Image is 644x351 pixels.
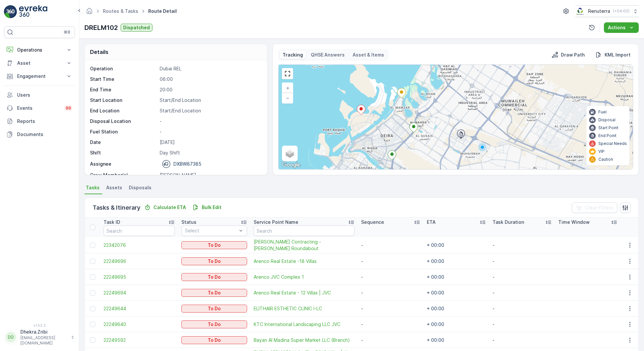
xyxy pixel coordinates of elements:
div: Toggle Row Selected [90,259,95,264]
td: - [358,269,424,285]
div: Toggle Row Selected [90,243,95,248]
div: Toggle Row Selected [90,306,95,311]
div: DD [6,332,16,342]
button: To Do [181,305,247,313]
p: Disposal [598,117,615,123]
button: To Do [181,320,247,328]
div: 0 [279,65,633,169]
p: Select [185,227,237,234]
p: Events [17,105,60,111]
p: To Do [208,242,221,248]
p: Actions [608,24,626,31]
p: ETA [427,219,436,225]
p: [PERSON_NAME] [160,172,260,178]
button: To Do [181,289,247,297]
p: Details [90,48,108,56]
button: Calculate ETA [142,203,189,211]
p: 20:00 [160,86,260,93]
p: Task ID [103,219,120,225]
p: QHSE Answers [311,52,345,58]
p: - [160,118,260,125]
p: Day Shift [160,150,260,156]
p: Dispatched [123,24,150,31]
button: Operations [4,43,75,57]
p: Operations [17,47,62,53]
p: Tracking [283,52,303,58]
a: 22342076 [103,242,175,248]
td: - [358,316,424,332]
span: 22249696 [103,258,175,265]
a: 22249694 [103,290,175,296]
td: + 00:00 [424,316,489,332]
button: Engagement [4,70,75,83]
img: Google [280,161,302,169]
p: To Do [208,321,221,328]
p: Assignee [90,161,111,167]
p: Sequence [361,219,384,225]
p: To Do [208,337,221,343]
button: KML Import [593,51,633,59]
button: To Do [181,273,247,281]
td: - [358,301,424,316]
td: - [489,332,555,348]
p: Operation [90,65,157,72]
button: Actions [604,22,639,33]
td: - [358,253,424,269]
span: Disposals [129,184,151,191]
div: Toggle Row Selected [90,338,95,343]
p: KML Import [605,52,631,58]
a: Layers [283,146,297,161]
p: Engagement [17,73,62,80]
td: - [489,301,555,316]
p: Date [90,139,157,146]
p: Status [181,219,196,225]
span: 22249640 [103,321,175,328]
td: + 00:00 [424,253,489,269]
p: To Do [208,290,221,296]
p: 06:00 [160,76,260,82]
td: - [489,316,555,332]
a: Homepage [86,10,93,15]
span: [PERSON_NAME] Contracting - [PERSON_NAME] Roundabout [254,239,355,252]
span: − [286,95,289,101]
td: - [358,285,424,301]
p: Crew Member(s) [90,172,157,178]
td: + 00:00 [424,285,489,301]
a: Arenco JVC Complex 1 [254,274,355,280]
input: Search [254,225,355,236]
p: Shift [90,150,157,156]
a: Zoom Out [283,93,292,103]
a: 22249592 [103,337,175,343]
td: + 00:00 [424,269,489,285]
p: Reports [17,118,72,125]
p: Fuel [598,109,607,115]
p: Task Duration [493,219,524,225]
a: Zoom In [283,83,292,93]
span: + [286,85,289,91]
button: Asset [4,57,75,70]
td: - [358,332,424,348]
td: - [489,269,555,285]
div: Toggle Row Selected [90,322,95,327]
p: Renuterra [588,8,610,14]
td: - [489,285,555,301]
a: Events99 [4,102,75,115]
p: Bulk Edit [202,204,221,211]
img: logo_light-DOdMpM7g.png [19,5,47,18]
p: Time Window [558,219,590,225]
span: 22249695 [103,274,175,280]
p: Disposal Location [90,118,157,125]
p: To Do [208,274,221,280]
p: Draw Path [561,52,585,58]
button: To Do [181,336,247,344]
p: Asset [17,60,62,66]
a: Bayan Al Madina Super Market LLC (Branch) [254,337,355,343]
p: Clear Filters [585,204,613,211]
button: To Do [181,241,247,249]
button: DDDhekra.Zribi[EMAIL_ADDRESS][DOMAIN_NAME] [4,329,75,346]
span: Tasks [86,184,100,191]
td: - [358,237,424,253]
p: Dubai REL [160,65,260,72]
